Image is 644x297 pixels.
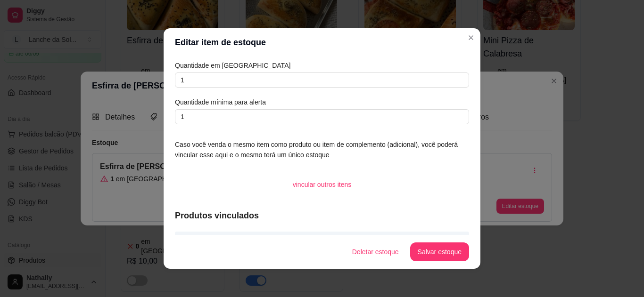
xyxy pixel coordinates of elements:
[175,209,469,222] article: Produtos vinculados
[285,175,359,194] button: vincular outros itens
[175,60,469,71] article: Quantidade em [GEOGRAPHIC_DATA]
[345,242,406,261] button: Deletar estoque
[463,30,479,45] button: Close
[164,28,480,56] header: Editar item de estoque
[175,97,469,107] article: Quantidade mínima para alerta
[410,242,469,261] button: Salvar estoque
[175,139,469,160] article: Caso você venda o mesmo item como produto ou item de complemento (adicional), você poderá vincula...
